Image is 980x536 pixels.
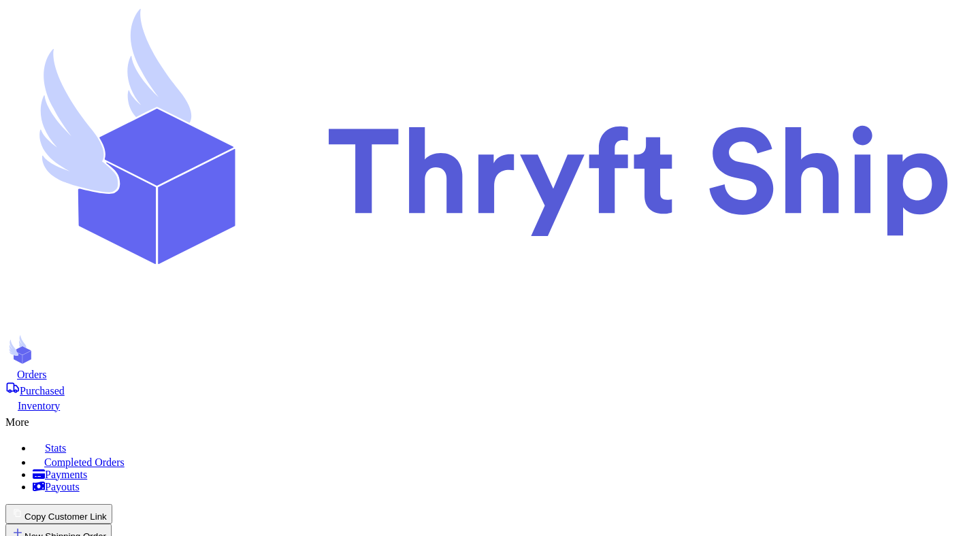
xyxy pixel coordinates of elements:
[44,456,125,468] span: Completed Orders
[45,442,66,454] span: Stats
[5,397,975,412] a: Inventory
[18,400,60,412] span: Inventory
[45,469,87,480] span: Payments
[20,385,65,397] span: Purchased
[33,439,975,454] a: Stats
[5,381,975,397] a: Purchased
[5,367,975,381] a: Orders
[5,412,975,429] div: More
[33,469,975,481] a: Payments
[33,454,975,469] a: Completed Orders
[17,369,47,380] span: Orders
[45,481,80,492] span: Payouts
[33,481,975,493] a: Payouts
[5,504,112,524] button: Copy Customer Link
